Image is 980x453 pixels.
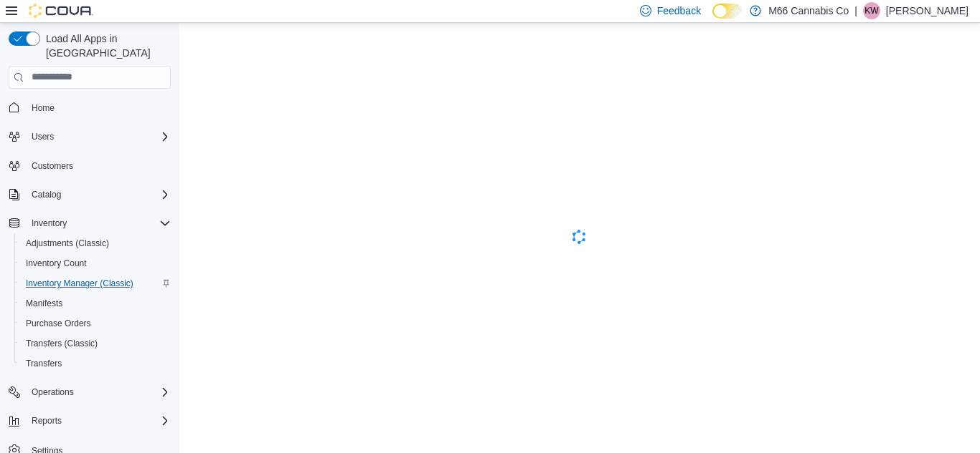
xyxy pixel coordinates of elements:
span: Inventory Manager (Classic) [20,275,171,292]
button: Manifests [14,293,176,313]
span: Adjustments (Classic) [26,238,109,249]
span: Inventory [32,218,67,229]
span: Reports [26,412,171,429]
button: Reports [26,412,67,429]
span: Load All Apps in [GEOGRAPHIC_DATA] [40,31,171,60]
span: Home [32,102,55,114]
input: Dark Mode [712,4,743,19]
span: Inventory Count [20,255,171,272]
span: Catalog [32,189,61,200]
button: Inventory [26,215,72,232]
span: Transfers [26,358,62,369]
span: Inventory [26,215,171,232]
a: Purchase Orders [20,315,97,332]
button: Catalog [3,185,176,205]
span: Transfers [20,355,171,372]
span: Dark Mode [712,19,713,19]
span: Purchase Orders [20,315,171,332]
p: | [854,2,857,19]
span: Inventory Count [26,258,87,269]
span: Manifests [20,295,171,312]
button: Operations [3,382,176,402]
a: Customers [26,157,79,175]
button: Inventory Count [14,253,176,273]
span: Home [26,99,171,117]
a: Transfers (Classic) [20,335,103,352]
span: Operations [32,386,74,398]
span: Purchase Orders [26,318,91,329]
a: Manifests [20,295,68,312]
span: Customers [26,157,171,175]
span: Feedback [657,4,701,18]
span: Inventory Manager (Classic) [26,278,133,289]
a: Home [26,99,60,117]
a: Inventory Manager (Classic) [20,275,139,292]
button: Catalog [26,186,67,203]
p: [PERSON_NAME] [886,2,969,19]
img: Cova [29,4,93,18]
button: Reports [3,411,176,431]
p: M66 Cannabis Co [768,2,849,19]
span: Transfers (Classic) [20,335,171,352]
button: Customers [3,155,176,176]
span: Adjustments (Classic) [20,235,171,252]
span: Users [26,128,171,145]
button: Users [26,128,60,145]
span: Customers [32,160,73,172]
a: Inventory Count [20,255,93,272]
span: Operations [26,384,171,401]
button: Home [3,97,176,118]
div: Kattie Walters [863,2,880,19]
button: Inventory [3,213,176,233]
button: Adjustments (Classic) [14,233,176,253]
a: Adjustments (Classic) [20,235,115,252]
button: Users [3,127,176,147]
span: Manifests [26,298,62,309]
span: Reports [32,415,62,427]
button: Operations [26,384,80,401]
a: Transfers [20,355,67,372]
button: Inventory Manager (Classic) [14,273,176,293]
button: Purchase Orders [14,313,176,333]
span: KW [864,2,878,19]
button: Transfers (Classic) [14,333,176,354]
span: Transfers (Classic) [26,338,98,349]
button: Transfers [14,354,176,374]
span: Catalog [26,186,171,203]
span: Users [32,131,54,142]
